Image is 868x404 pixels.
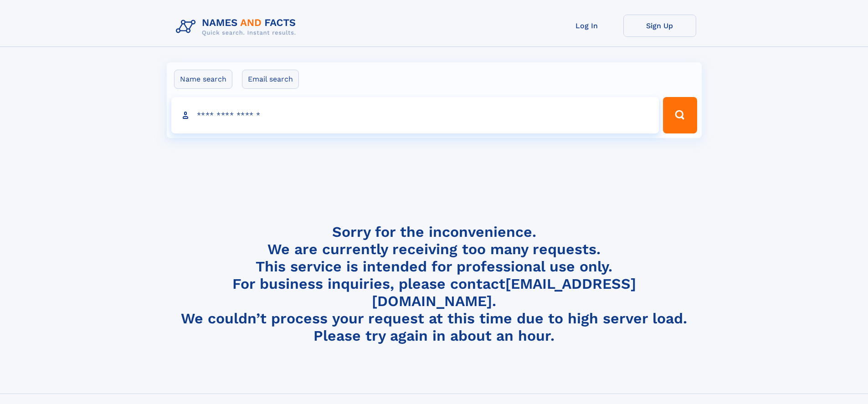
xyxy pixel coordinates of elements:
[242,70,299,89] label: Email search
[172,223,696,345] h4: Sorry for the inconvenience. We are currently receiving too many requests. This service is intend...
[372,275,636,310] a: [EMAIL_ADDRESS][DOMAIN_NAME]
[663,97,697,133] button: Search Button
[550,15,623,37] a: Log In
[623,15,696,37] a: Sign Up
[171,97,659,133] input: search input
[174,70,232,89] label: Name search
[172,15,303,39] img: Logo Names and Facts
